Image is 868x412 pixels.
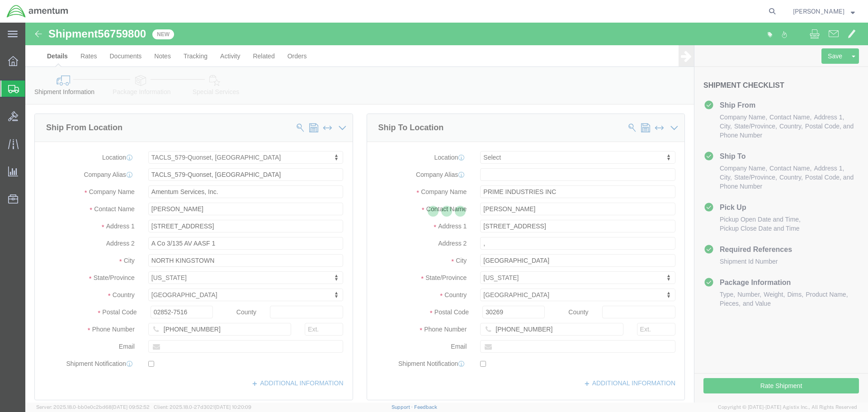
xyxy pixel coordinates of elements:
img: logo [6,5,69,18]
a: Support [392,404,414,410]
span: Copyright © [DATE]-[DATE] Agistix Inc., All Rights Reserved [718,403,857,411]
button: [PERSON_NAME] [793,6,855,17]
a: Feedback [414,404,437,410]
span: Client: 2025.18.0-27d3021 [154,404,251,410]
span: [DATE] 10:20:09 [215,404,251,410]
span: [DATE] 09:52:52 [112,404,150,410]
span: Server: 2025.18.0-bb0e0c2bd68 [36,404,150,410]
span: Andrew Forber [793,6,844,16]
